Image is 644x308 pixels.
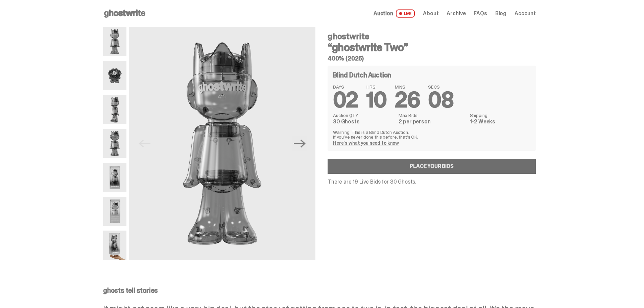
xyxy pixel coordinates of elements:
[333,119,395,124] dd: 30 Ghosts
[333,85,358,89] span: DAYS
[292,136,307,151] button: Next
[470,119,530,124] dd: 1-2 Weeks
[103,61,126,90] img: ghostwrite_Two_13.png
[103,231,126,260] img: ghostwrite_Two_Last.png
[395,86,420,114] span: 26
[470,113,530,118] dt: Shipping
[495,11,506,16] a: Blog
[515,11,536,16] a: Account
[103,287,536,294] p: ghosts tell stories
[423,11,438,16] a: About
[333,86,358,114] span: 02
[399,113,466,118] dt: Max Bids
[333,130,530,139] p: Warning: This is a Blind Dutch Auction. If you’ve never done this before, that’s OK.
[395,85,420,89] span: MINS
[333,113,395,118] dt: Auction QTY
[103,163,126,192] img: ghostwrite_Two_14.png
[103,129,126,158] img: ghostwrite_Two_8.png
[333,72,391,78] h4: Blind Dutch Auction
[428,86,453,114] span: 08
[129,27,315,260] img: ghostwrite_Two_1.png
[374,11,393,16] span: Auction
[103,95,126,124] img: ghostwrite_Two_2.png
[328,159,536,174] a: Place your Bids
[333,140,399,146] a: Here's what you need to know
[399,119,466,124] dd: 2 per person
[103,197,126,226] img: ghostwrite_Two_17.png
[474,11,487,16] a: FAQs
[328,55,536,62] h5: 400% (2025)
[366,85,387,89] span: HRS
[366,86,387,114] span: 10
[328,179,536,185] p: There are 19 Live Bids for 30 Ghosts.
[428,85,453,89] span: SECS
[328,32,536,41] h4: ghostwrite
[447,11,466,16] a: Archive
[103,27,126,56] img: ghostwrite_Two_1.png
[396,9,415,18] span: LIVE
[328,42,536,53] h3: “ghostwrite Two”
[374,9,415,18] a: Auction LIVE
